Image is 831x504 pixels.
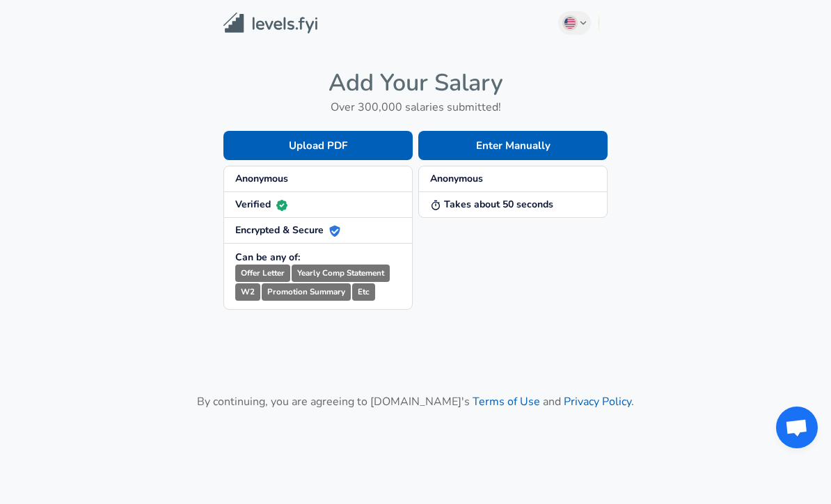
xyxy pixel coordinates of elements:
[223,131,413,160] button: Upload PDF
[262,283,351,301] small: Promotion Summary
[418,131,608,160] button: Enter Manually
[235,283,260,301] small: W2
[235,198,287,211] strong: Verified
[564,394,631,409] a: Privacy Policy
[223,13,317,34] img: Levels.fyi
[352,283,375,301] small: Etc
[292,265,390,282] small: Yearly Comp Statement
[776,407,818,448] div: Open chat
[430,172,483,185] strong: Anonymous
[223,68,608,97] h4: Add Your Salary
[564,17,576,29] img: English (US)
[558,11,592,35] button: English (US)
[223,97,608,117] h6: Over 300,000 salaries submitted!
[235,223,340,237] strong: Encrypted & Secure
[235,265,290,282] small: Offer Letter
[473,394,540,409] a: Terms of Use
[430,198,553,211] strong: Takes about 50 seconds
[235,172,288,185] strong: Anonymous
[235,251,300,264] strong: Can be any of:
